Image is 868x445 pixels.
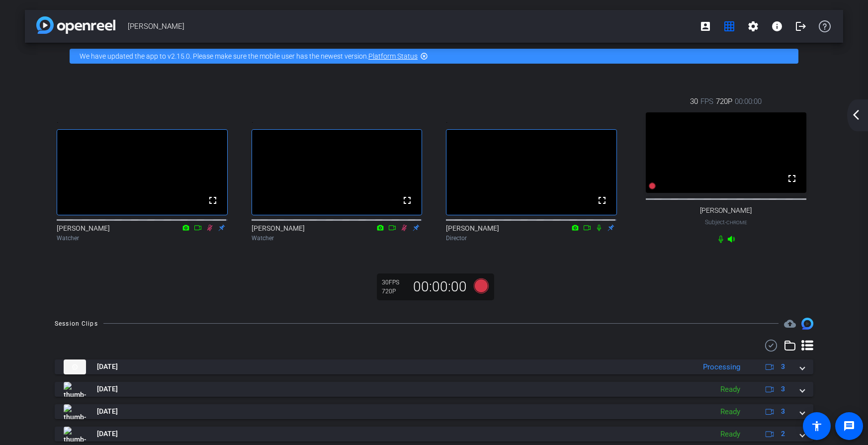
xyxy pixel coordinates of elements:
mat-icon: cloud_upload [784,318,796,330]
img: app-logo [36,16,115,34]
mat-icon: arrow_back_ios_new [850,109,862,121]
span: Destinations for your clips [784,318,796,330]
span: 720P [716,96,732,107]
div: 00:00:00 [407,278,473,295]
mat-icon: accessibility [811,420,823,432]
span: 30 [690,96,698,107]
mat-expansion-panel-header: thumb-nail[DATE]Ready3 [55,404,813,419]
div: Processing [698,361,745,373]
span: 3 [781,361,785,372]
mat-expansion-panel-header: thumb-nail[DATE]Processing3 [55,359,813,374]
span: [PERSON_NAME] [700,206,752,215]
mat-icon: account_box [699,20,711,32]
span: FPS [389,279,399,286]
div: Ready [715,384,745,395]
span: [PERSON_NAME] [128,16,694,36]
span: Subject [705,218,747,227]
div: [PERSON_NAME] [446,223,617,243]
mat-expansion-panel-header: thumb-nail[DATE]Ready3 [55,382,813,397]
div: Ready [715,429,745,440]
mat-icon: message [843,420,855,432]
div: . [252,112,423,129]
a: Platform Status [368,52,418,60]
span: [DATE] [97,361,118,372]
mat-icon: settings [747,20,759,32]
div: 30 [382,278,407,286]
mat-icon: highlight_off [420,52,428,60]
span: FPS [700,96,713,107]
img: Session clips [801,318,813,330]
mat-icon: fullscreen [401,194,413,206]
mat-icon: fullscreen [596,194,608,206]
span: [DATE] [97,429,118,439]
div: Watcher [252,234,423,243]
div: Watcher [57,234,228,243]
span: 2 [781,429,785,439]
div: Session Clips [55,319,98,329]
img: thumb-nail [64,427,86,442]
mat-icon: grid_on [723,20,735,32]
mat-expansion-panel-header: thumb-nail[DATE]Ready2 [55,427,813,442]
div: 720P [382,287,407,295]
mat-icon: info [771,20,783,32]
img: thumb-nail [64,404,86,419]
mat-icon: fullscreen [786,173,798,184]
span: 3 [781,384,785,394]
div: Ready [715,406,745,418]
span: Chrome [726,220,747,225]
div: We have updated the app to v2.15.0. Please make sure the mobile user has the newest version. [70,49,798,64]
mat-icon: logout [795,20,807,32]
div: . [446,112,617,129]
span: [DATE] [97,406,118,417]
div: Director [446,234,617,243]
div: [PERSON_NAME] [57,223,228,243]
img: thumb-nail [64,382,86,397]
div: [PERSON_NAME] [252,223,423,243]
img: thumb-nail [64,359,86,374]
span: [DATE] [97,384,118,394]
div: . [57,112,228,129]
mat-icon: fullscreen [207,194,219,206]
span: 00:00:00 [735,96,762,107]
span: 3 [781,406,785,417]
span: - [725,219,726,226]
